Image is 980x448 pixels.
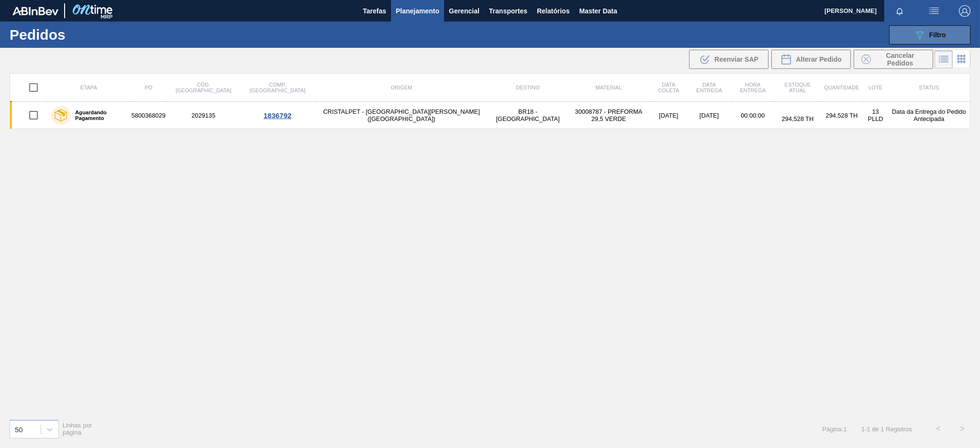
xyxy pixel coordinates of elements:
span: PO [145,85,152,90]
td: BR18 - [GEOGRAPHIC_DATA] [488,102,568,129]
span: Reenviar SAP [714,55,758,63]
td: [DATE] [649,102,688,129]
span: Master Data [579,5,617,17]
span: Destino [516,85,540,90]
span: Comp. [GEOGRAPHIC_DATA] [250,82,305,93]
button: < [926,417,950,441]
span: Tarefas [363,5,386,17]
span: Alterar Pedido [796,55,842,63]
label: Aguardando Pagamento [70,109,126,121]
img: userActions [928,5,940,17]
button: > [950,417,974,441]
button: Cancelar Pedidos [854,50,933,69]
td: 13 PLLD [863,102,888,129]
span: Etapa [80,85,97,90]
td: 2029135 [167,102,240,129]
div: Visão em Cards [953,50,970,68]
span: Estoque atual [785,82,811,93]
span: Status [919,85,939,90]
img: TNhmsLtSVTkK8tSr43FrP2fwEKptu5GPRR3wAAAABJRU5ErkJggg== [12,7,58,15]
div: Reenviar SAP [689,50,768,69]
span: Relatórios [537,5,569,17]
span: Linhas por página [63,422,92,436]
span: Data coleta [658,82,679,93]
span: Quantidade [824,85,859,90]
td: [DATE] [688,102,731,129]
div: 50 [15,425,23,433]
button: Filtro [889,25,970,44]
td: 5800368029 [130,102,167,129]
td: CRISTALPET - [GEOGRAPHIC_DATA][PERSON_NAME] ([GEOGRAPHIC_DATA]) [315,102,488,129]
span: Hora Entrega [740,82,766,93]
div: 1836792 [241,111,313,120]
td: Data da Entrega do Pedido Antecipada [888,102,970,129]
img: Logout [959,5,970,17]
h1: Pedidos [10,29,154,40]
div: Cancelar Pedidos em Massa [854,50,933,69]
span: Cód. [GEOGRAPHIC_DATA] [176,82,231,93]
span: Lote [869,85,882,90]
a: Aguardando Pagamento58003680292029135CRISTALPET - [GEOGRAPHIC_DATA][PERSON_NAME] ([GEOGRAPHIC_DAT... [10,102,970,129]
span: Cancelar Pedidos [875,52,925,67]
span: Planejamento [396,5,439,17]
span: Página : 1 [822,426,846,433]
span: Origem [390,85,412,90]
td: 294,528 TH [820,102,863,129]
span: Data entrega [696,82,722,93]
div: Alterar Pedido [771,50,851,69]
td: 30008787 - PREFORMA 29,5 VERDE [568,102,650,129]
span: 294,528 TH [782,115,814,122]
span: Material [595,85,622,90]
span: Filtro [929,31,946,39]
td: 00:00:00 [731,102,775,129]
button: Notificações [884,4,915,18]
span: 1 - 1 de 1 Registros [861,426,912,433]
span: Transportes [489,5,527,17]
div: Visão em Lista [935,50,953,68]
span: Gerencial [449,5,479,17]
